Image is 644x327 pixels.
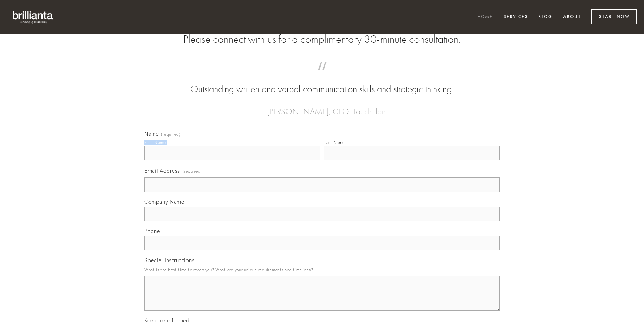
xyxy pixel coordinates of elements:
[473,11,497,23] a: Home
[7,7,59,27] img: brillianta - research, strategy, marketing
[324,140,345,145] div: Last Name
[144,227,160,234] span: Phone
[144,167,180,174] span: Email Address
[499,11,532,23] a: Services
[144,257,194,264] span: Special Instructions
[144,198,184,205] span: Company Name
[144,317,189,324] span: Keep me informed
[591,9,637,24] a: Start Now
[559,11,585,23] a: About
[144,140,166,145] div: First Name
[155,96,489,118] figcaption: — [PERSON_NAME], CEO, TouchPlan
[155,69,489,96] blockquote: Outstanding written and verbal communication skills and strategic thinking.
[144,265,500,274] p: What is the best time to reach you? What are your unique requirements and timelines?
[144,130,159,137] span: Name
[161,132,181,137] span: (required)
[144,33,500,46] h2: Please connect with us for a complimentary 30-minute consultation.
[155,69,489,83] span: “
[534,11,557,23] a: Blog
[183,166,202,176] span: (required)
